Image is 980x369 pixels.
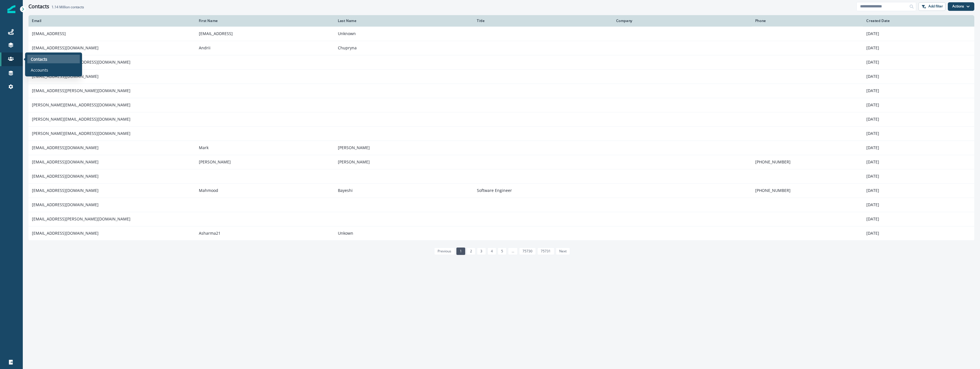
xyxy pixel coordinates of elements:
div: Created Date [866,19,971,23]
a: [EMAIL_ADDRESS][DOMAIN_NAME][DATE] [28,69,974,84]
p: [DATE] [866,145,971,151]
p: [DATE] [866,188,971,193]
a: Jump forward [508,248,517,255]
p: Add filter [928,4,943,8]
a: [EMAIL_ADDRESS][DOMAIN_NAME]Mark[PERSON_NAME][DATE] [28,141,974,155]
div: First Name [199,19,331,23]
p: Contacts [31,56,47,62]
p: [DATE] [866,102,971,108]
p: Software Engineer [477,188,609,193]
p: [DATE] [866,230,971,236]
td: Chupryna [334,41,473,55]
h2: contacts [52,5,84,9]
a: Page 2 [467,248,475,255]
p: [DATE] [866,131,971,136]
button: Add filter [918,2,946,11]
td: Mahmood [195,183,334,198]
a: [PERSON_NAME][EMAIL_ADDRESS][DOMAIN_NAME][DATE] [28,55,974,69]
p: [DATE] [866,173,971,179]
td: [PHONE_NUMBER] [752,183,863,198]
td: [EMAIL_ADDRESS][DOMAIN_NAME] [28,198,195,212]
td: [PERSON_NAME] [334,155,473,169]
p: Accounts [31,67,48,73]
p: [DATE] [866,31,971,37]
td: [EMAIL_ADDRESS][PERSON_NAME][DOMAIN_NAME] [28,84,195,98]
td: [PERSON_NAME][EMAIL_ADDRESS][DOMAIN_NAME] [28,126,195,141]
td: [PHONE_NUMBER] [752,155,863,169]
td: Andrii [195,41,334,55]
td: Unkown [334,226,473,240]
div: Phone [755,19,860,23]
a: Page 75730 [519,248,536,255]
td: Mark [195,141,334,155]
a: [EMAIL_ADDRESS][DOMAIN_NAME][DATE] [28,198,974,212]
p: [DATE] [866,216,971,222]
ul: Pagination [433,248,570,255]
p: [DATE] [866,116,971,122]
p: [DATE] [866,74,971,79]
td: [EMAIL_ADDRESS][DOMAIN_NAME] [28,155,195,169]
a: [EMAIL_ADDRESS][DOMAIN_NAME][DATE] [28,169,974,183]
div: Company [616,19,748,23]
td: [EMAIL_ADDRESS][DOMAIN_NAME] [28,69,195,84]
a: Contacts [27,55,80,63]
p: [DATE] [866,202,971,208]
a: [PERSON_NAME][EMAIL_ADDRESS][DOMAIN_NAME][DATE] [28,98,974,112]
td: [PERSON_NAME][EMAIL_ADDRESS][DOMAIN_NAME] [28,55,195,69]
p: [DATE] [866,59,971,65]
td: [EMAIL_ADDRESS][DOMAIN_NAME] [28,169,195,183]
td: Unknown [334,27,473,41]
a: Page 75731 [537,248,554,255]
td: [EMAIL_ADDRESS] [195,27,334,41]
div: Email [32,19,192,23]
h1: Contacts [28,3,49,10]
a: Next page [556,248,570,255]
img: Inflection [7,5,15,13]
a: Page 1 is your current page [456,248,465,255]
td: [PERSON_NAME][EMAIL_ADDRESS][DOMAIN_NAME] [28,112,195,126]
span: 1.14 Million [52,5,70,9]
p: [DATE] [866,45,971,51]
a: [EMAIL_ADDRESS][PERSON_NAME][DOMAIN_NAME][DATE] [28,84,974,98]
a: Page 5 [498,248,507,255]
td: [EMAIL_ADDRESS][PERSON_NAME][DOMAIN_NAME] [28,212,195,226]
p: [DATE] [866,88,971,94]
td: [PERSON_NAME] [195,155,334,169]
a: [EMAIL_ADDRESS][DOMAIN_NAME][PERSON_NAME][PERSON_NAME][PHONE_NUMBER][DATE] [28,155,974,169]
td: Bayeshi [334,183,473,198]
a: [EMAIL_ADDRESS][DOMAIN_NAME]AndriiChupryna[DATE] [28,41,974,55]
a: Page 4 [487,248,496,255]
a: [PERSON_NAME][EMAIL_ADDRESS][DOMAIN_NAME][DATE] [28,126,974,141]
a: Page 3 [477,248,486,255]
td: [PERSON_NAME][EMAIL_ADDRESS][DOMAIN_NAME] [28,98,195,112]
a: [EMAIL_ADDRESS][DOMAIN_NAME]MahmoodBayeshiSoftware Engineer[PHONE_NUMBER][DATE] [28,183,974,198]
td: [PERSON_NAME] [334,141,473,155]
td: [EMAIL_ADDRESS][DOMAIN_NAME] [28,226,195,240]
a: [EMAIL_ADDRESS][DOMAIN_NAME]Asharma21Unkown[DATE] [28,226,974,240]
div: Title [477,19,609,23]
td: Asharma21 [195,226,334,240]
td: [EMAIL_ADDRESS][DOMAIN_NAME] [28,41,195,55]
div: Last Name [338,19,470,23]
p: [DATE] [866,159,971,165]
td: [EMAIL_ADDRESS] [28,27,195,41]
td: [EMAIL_ADDRESS][DOMAIN_NAME] [28,183,195,198]
a: Accounts [27,66,80,74]
a: [EMAIL_ADDRESS][PERSON_NAME][DOMAIN_NAME][DATE] [28,212,974,226]
button: Actions [948,2,974,11]
a: [PERSON_NAME][EMAIL_ADDRESS][DOMAIN_NAME][DATE] [28,112,974,126]
a: [EMAIL_ADDRESS][EMAIL_ADDRESS]Unknown[DATE] [28,27,974,41]
td: [EMAIL_ADDRESS][DOMAIN_NAME] [28,141,195,155]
